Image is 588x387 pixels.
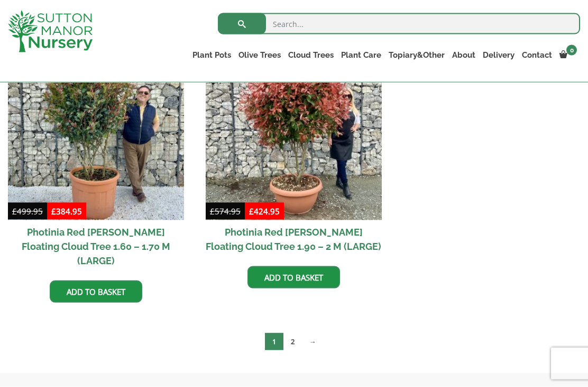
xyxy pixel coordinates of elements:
[206,220,382,258] h2: Photinia Red [PERSON_NAME] Floating Cloud Tree 1.90 – 2 M (LARGE)
[51,206,82,217] bdi: 384.95
[247,266,340,289] a: Add to basket: “Photinia Red Robin Floating Cloud Tree 1.90 - 2 M (LARGE)”
[556,48,580,62] a: 0
[265,333,283,350] span: Page 1
[385,48,448,62] a: Topiary&Other
[8,44,184,220] img: Photinia Red Robin Floating Cloud Tree 1.60 - 1.70 M (LARGE)
[206,44,382,258] a: Sale! Photinia Red [PERSON_NAME] Floating Cloud Tree 1.90 – 2 M (LARGE)
[566,45,577,56] span: 0
[337,48,385,62] a: Plant Care
[249,206,280,217] bdi: 424.95
[518,48,556,62] a: Contact
[206,44,382,220] img: Photinia Red Robin Floating Cloud Tree 1.90 - 2 M (LARGE)
[283,333,302,350] a: Page 2
[12,206,17,217] span: £
[8,220,184,273] h2: Photinia Red [PERSON_NAME] Floating Cloud Tree 1.60 – 1.70 M (LARGE)
[218,13,580,34] input: Search...
[249,206,254,217] span: £
[479,48,518,62] a: Delivery
[8,11,93,52] img: logo
[284,48,337,62] a: Cloud Trees
[12,206,43,217] bdi: 499.95
[235,48,284,62] a: Olive Trees
[210,206,215,217] span: £
[302,333,324,350] a: →
[8,44,184,273] a: Sale! Photinia Red [PERSON_NAME] Floating Cloud Tree 1.60 – 1.70 M (LARGE)
[448,48,479,62] a: About
[189,48,235,62] a: Plant Pots
[210,206,241,217] bdi: 574.95
[50,281,142,303] a: Add to basket: “Photinia Red Robin Floating Cloud Tree 1.60 - 1.70 M (LARGE)”
[51,206,56,217] span: £
[8,332,580,355] nav: Product Pagination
